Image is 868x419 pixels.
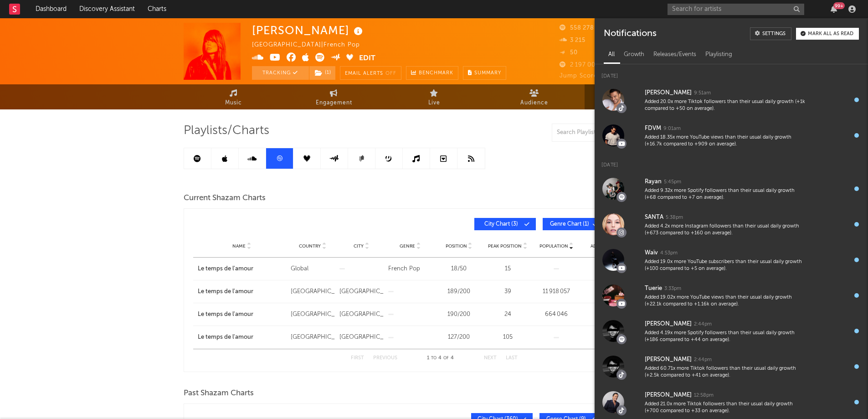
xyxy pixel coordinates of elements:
div: All [604,47,619,62]
span: City Chart ( 3 ) [480,222,522,227]
div: 4:53pm [660,250,678,257]
span: Benchmark [419,68,453,79]
a: Settings [750,27,791,40]
a: Playlists/Charts [585,84,685,109]
div: Added 19.0x more YouTube subscribers than their usual daily growth (+100 compared to +5 on average). [645,259,805,273]
span: Engagement [316,98,352,109]
div: SANTA [645,212,663,223]
span: Playlists/Charts [184,125,269,136]
a: FDVM9:01amAdded 18.35x more YouTube views than their usual daily growth (+16.7k compared to +909 ... [595,118,868,153]
a: Tuerie3:33pmAdded 19.02x more YouTube views than their usual daily growth (+22.1k compared to +1.... [595,278,868,313]
a: [PERSON_NAME]9:51amAdded 20.0x more Tiktok followers than their usual daily growth (+1k compared ... [595,82,868,118]
span: ( 1 ) [309,66,336,80]
span: Live [428,98,440,109]
span: Past Shazam Charts [184,388,254,399]
div: [DATE] [583,333,627,342]
div: Releases/Events [649,47,701,62]
div: Added 60.71x more Tiktok followers than their usual daily growth (+2.5k compared to +41 on average). [645,365,805,379]
button: Summary [463,66,506,80]
div: [PERSON_NAME] [645,88,692,98]
div: 99 + [833,2,845,9]
div: [GEOGRAPHIC_DATA] [291,310,335,319]
span: 50 [560,50,578,56]
button: Edit [359,53,375,64]
div: Added 18.35x more YouTube views than their usual daily growth (+16.7k compared to +909 on average). [645,134,805,148]
button: Email AlertsOff [340,66,401,80]
span: 2 197 009 Monthly Listeners [560,62,655,68]
a: Le temps de l'amour [198,310,286,319]
span: Country [299,243,321,249]
div: 5:38pm [666,214,683,221]
div: Added 20.0x more Tiktok followers than their usual daily growth (+1k compared to +50 on average). [645,98,805,113]
button: Mark all as read [796,28,859,40]
input: Search Playlists/Charts [552,124,666,142]
div: 9:51am [694,90,711,97]
div: 1 4 4 [416,353,466,364]
a: Benchmark [406,66,458,80]
div: [GEOGRAPHIC_DATA] [339,287,384,296]
span: Position [446,243,467,249]
div: [PERSON_NAME] [645,354,692,365]
button: Genre Chart(1) [543,218,604,230]
div: [DATE] [583,264,627,274]
div: Playlisting [701,47,737,62]
a: Engagement [284,84,384,109]
span: Genre Chart ( 1 ) [549,222,591,227]
div: 11 918 057 [534,287,579,296]
span: Added On [591,243,614,249]
div: [GEOGRAPHIC_DATA] [291,333,335,342]
a: Le temps de l'amour [198,287,286,296]
div: 189 / 200 [437,287,481,296]
div: Rayan [645,176,662,187]
div: [DATE] [595,64,868,82]
div: [PERSON_NAME] [252,23,365,38]
button: City Chart(3) [474,218,536,230]
button: 99+ [831,5,837,13]
div: Settings [762,31,786,36]
div: 2:44pm [694,357,712,363]
div: Added 9.32x more Spotify followers than their usual daily growth (+68 compared to +7 on average). [645,187,805,202]
span: 558 278 [560,25,594,31]
span: Summary [474,71,501,76]
div: [GEOGRAPHIC_DATA] [339,333,384,342]
div: 5:45pm [664,179,681,186]
div: Mark all as read [808,31,853,36]
div: 39 [486,287,530,296]
button: (1) [309,66,335,80]
a: Le temps de l'amour [198,333,286,342]
span: of [443,356,449,360]
div: Added 21.0x more Tiktok followers than their usual daily growth (+700 compared to +33 on average). [645,401,805,415]
span: Music [225,98,242,109]
div: Added 4.2x more Instagram followers than their usual daily growth (+673 compared to +160 on avera... [645,223,805,237]
a: [PERSON_NAME]2:44pmAdded 4.19x more Spotify followers than their usual daily growth (+186 compare... [595,313,868,349]
div: [GEOGRAPHIC_DATA] | French Pop [252,40,370,51]
a: Le temps de l'amour [198,264,286,274]
span: Name [232,243,246,249]
span: to [431,356,437,360]
div: Global [291,264,335,274]
div: 105 [486,333,530,342]
div: 24 [486,310,530,319]
a: [PERSON_NAME]2:44pmAdded 60.71x more Tiktok followers than their usual daily growth (+2.5k compar... [595,349,868,384]
input: Search for artists [668,4,804,15]
span: 3 215 [560,37,586,43]
div: 15 [486,264,530,274]
a: Waïv4:53pmAdded 19.0x more YouTube subscribers than their usual daily growth (+100 compared to +5... [595,242,868,278]
div: [GEOGRAPHIC_DATA] [291,287,335,296]
button: Last [506,356,518,361]
button: Next [484,356,497,361]
a: Audience [484,84,585,109]
div: 18 / 50 [437,264,481,274]
span: Audience [520,98,548,109]
span: City [354,243,364,249]
div: Growth [619,47,649,62]
div: 9:01am [663,125,681,132]
div: Tuerie [645,283,662,294]
div: 12:58pm [694,392,714,399]
div: 2:44pm [694,321,712,328]
div: 664 046 [534,310,579,319]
